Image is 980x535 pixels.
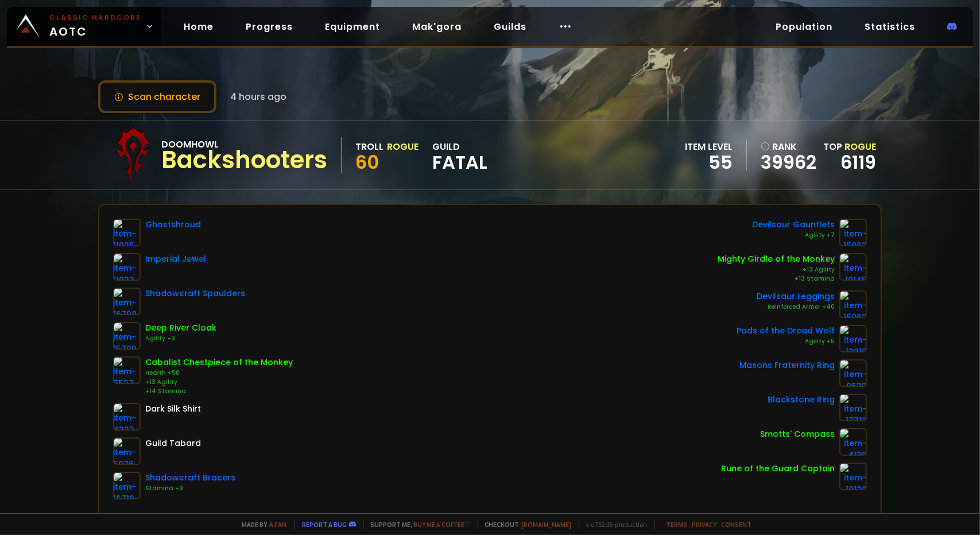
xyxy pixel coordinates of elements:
div: Pads of the Dread Wolf [737,325,835,337]
a: Population [766,15,842,38]
div: Top [823,139,876,154]
div: Troll [355,139,384,154]
span: 4 hours ago [230,90,286,104]
img: item-11925 [113,219,141,246]
img: item-9533 [839,359,867,387]
a: Mak'gora [403,15,471,38]
span: Made by [235,520,287,529]
div: Agility +5 [737,337,835,346]
a: Statistics [855,15,924,38]
div: Rune of the Guard Captain [721,463,835,475]
div: Shadowcraft Bracers [145,472,235,484]
a: Home [175,15,223,38]
img: item-16708 [113,288,141,315]
div: Devilsaur Leggings [757,290,835,303]
div: item level [685,139,733,154]
div: Dark Silk Shirt [145,403,201,415]
img: item-19120 [839,463,867,490]
div: +13 Agility [145,378,293,387]
div: Backshooters [161,152,327,169]
div: 55 [685,154,733,171]
div: +13 Stamina [718,274,835,284]
div: guild [432,139,487,171]
div: Reinforced Armor +40 [757,303,835,312]
span: Support me, [363,520,471,529]
img: item-15063 [839,219,867,246]
a: Consent [722,520,752,529]
a: Privacy [692,520,717,529]
div: Masons Fraternity Ring [739,359,835,371]
img: item-17713 [839,394,867,421]
div: Health +50 [145,369,293,378]
a: a fan [270,520,287,529]
span: 60 [355,149,379,175]
span: AOTC [49,13,141,40]
a: 39962 [761,154,816,171]
img: item-7527 [113,356,141,384]
span: Checkout [478,520,572,529]
img: item-15789 [113,322,141,350]
div: Shadowcraft Spaulders [145,288,245,300]
div: Deep River Cloak [145,322,216,334]
div: rank [761,139,816,154]
div: Smotts' Compass [760,428,835,440]
a: Classic HardcoreAOTC [7,7,161,46]
div: Guild Tabard [145,437,201,449]
div: +13 Agility [718,265,835,274]
a: Report a bug [303,520,347,529]
a: Progress [237,15,302,38]
img: item-16710 [113,472,141,499]
div: Agility +7 [752,231,835,240]
div: Imperial Jewel [145,253,206,265]
div: Agility +3 [145,334,216,343]
img: item-13210 [839,325,867,352]
span: Rogue [845,140,876,153]
a: Buy me a coffee [414,520,471,529]
div: +14 Stamina [145,387,293,396]
img: item-15062 [839,290,867,318]
div: Stamina +9 [145,484,235,493]
span: v. d752d5 - production [579,520,648,529]
div: Mighty Girdle of the Monkey [718,253,835,265]
a: [DOMAIN_NAME] [522,520,572,529]
a: Equipment [316,15,389,38]
small: Classic Hardcore [49,13,141,23]
a: 6119 [840,149,876,175]
img: item-11933 [113,253,141,281]
img: item-4130 [839,428,867,456]
div: Blackstone Ring [768,394,835,406]
a: Terms [667,520,688,529]
img: item-10145 [839,253,867,281]
div: Rogue [387,139,419,154]
div: Devilsaur Gauntlets [752,219,835,231]
img: item-4333 [113,403,141,431]
button: Scan character [98,80,216,113]
img: item-5976 [113,437,141,465]
div: Cabalist Chestpiece of the Monkey [145,356,293,369]
a: Guilds [485,15,536,38]
div: Doomhowl [161,137,327,152]
span: Fatal [432,154,487,171]
div: Ghostshroud [145,219,201,231]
